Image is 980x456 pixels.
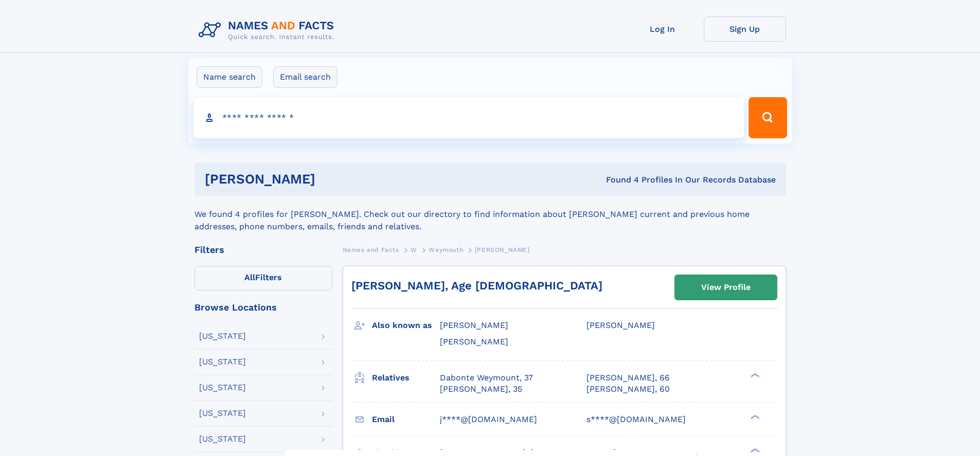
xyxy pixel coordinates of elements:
div: [US_STATE] [199,435,246,443]
input: search input [193,97,744,138]
div: [US_STATE] [199,384,246,392]
span: W [411,246,417,253]
h1: [PERSON_NAME] [205,173,461,186]
a: Dabonte Weymount, 37 [440,372,533,384]
a: View Profile [675,275,777,300]
div: [US_STATE] [199,358,246,366]
a: [PERSON_NAME], 35 [440,384,522,395]
div: [US_STATE] [199,409,246,417]
div: Found 4 Profiles In Our Records Database [460,174,776,186]
img: Logo Names and Facts [194,16,343,44]
div: Browse Locations [194,303,332,312]
label: Name search [197,66,262,88]
label: Filters [194,266,332,290]
label: Email search [273,66,337,88]
a: Log In [621,16,704,42]
a: W [411,243,417,256]
span: Weymouth [429,246,463,253]
h3: Email [372,411,440,428]
a: [PERSON_NAME], Age [DEMOGRAPHIC_DATA] [351,279,602,292]
span: [PERSON_NAME] [475,246,530,253]
div: [US_STATE] [199,332,246,340]
h3: Also known as [372,317,440,334]
a: Sign Up [704,16,786,42]
a: [PERSON_NAME], 66 [586,372,670,384]
span: [PERSON_NAME] [440,337,508,346]
div: We found 4 profiles for [PERSON_NAME]. Check out our directory to find information about [PERSON_... [194,196,786,233]
h3: Relatives [372,369,440,387]
a: Weymouth [429,243,463,256]
span: All [244,272,255,282]
button: Search Button [749,97,787,138]
div: ❯ [748,413,760,420]
a: [PERSON_NAME], 60 [586,384,670,395]
a: Names and Facts [343,243,399,256]
div: Filters [194,245,332,254]
div: View Profile [701,276,751,299]
div: ❯ [748,372,760,378]
span: [PERSON_NAME] [440,320,508,330]
span: [PERSON_NAME] [586,320,655,330]
div: ❯ [748,447,760,453]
